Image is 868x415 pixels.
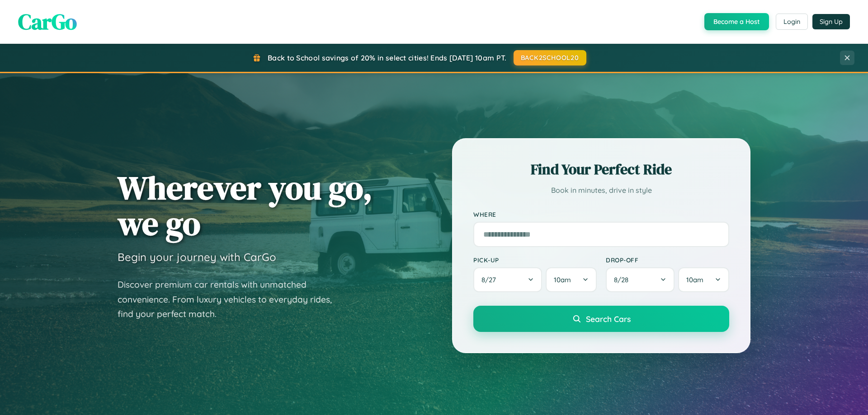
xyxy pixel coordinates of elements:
span: CarGo [18,7,77,37]
button: 8/27 [473,267,542,292]
span: 8 / 28 [614,275,633,284]
p: Book in minutes, drive in style [473,184,729,197]
label: Drop-off [606,256,729,264]
button: BACK2SCHOOL20 [514,50,586,65]
label: Where [473,210,729,218]
label: Pick-up [473,256,597,264]
span: 10am [686,275,703,284]
button: 10am [546,267,597,292]
p: Discover premium car rentals with unmatched convenience. From luxury vehicles to everyday rides, ... [118,277,344,322]
button: 10am [678,267,729,292]
h3: Begin your journey with CarGo [118,250,276,264]
span: Search Cars [586,314,631,324]
button: Sign Up [812,14,850,29]
button: Become a Host [704,13,769,30]
h1: Wherever you go, we go [118,170,373,241]
button: Login [776,14,808,30]
h2: Find Your Perfect Ride [473,159,729,179]
span: 10am [554,275,571,284]
span: Back to School savings of 20% in select cities! Ends [DATE] 10am PT. [268,53,506,62]
button: Search Cars [473,306,729,332]
button: 8/28 [606,267,675,292]
span: 8 / 27 [481,275,500,284]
